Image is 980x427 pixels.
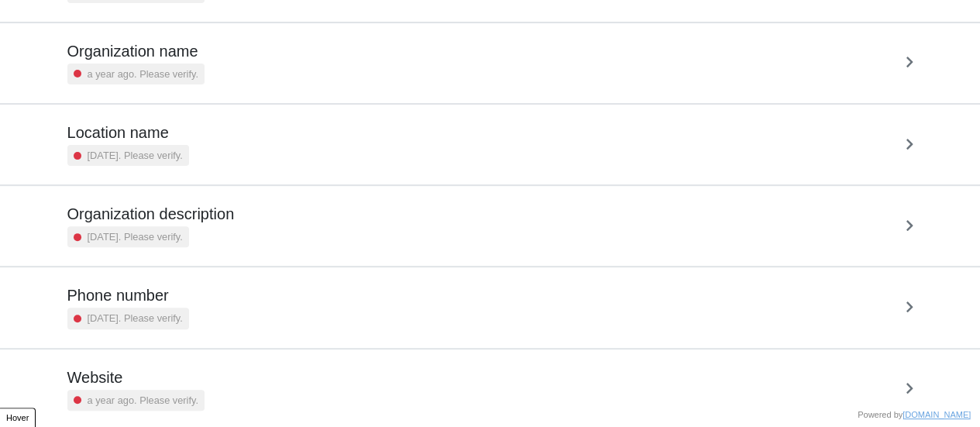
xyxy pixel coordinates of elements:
small: a year ago. Please verify. [88,393,198,408]
h5: Phone number [67,286,189,305]
small: [DATE]. Please verify. [88,148,183,163]
h5: Location name [67,123,189,142]
a: [DOMAIN_NAME] [903,410,971,419]
h5: Website [67,368,205,387]
div: Powered by [858,408,971,422]
small: [DATE]. Please verify. [88,229,183,244]
small: a year ago. Please verify. [88,67,198,81]
h5: Organization description [67,205,235,223]
h5: Organization name [67,42,205,60]
small: [DATE]. Please verify. [88,311,183,325]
